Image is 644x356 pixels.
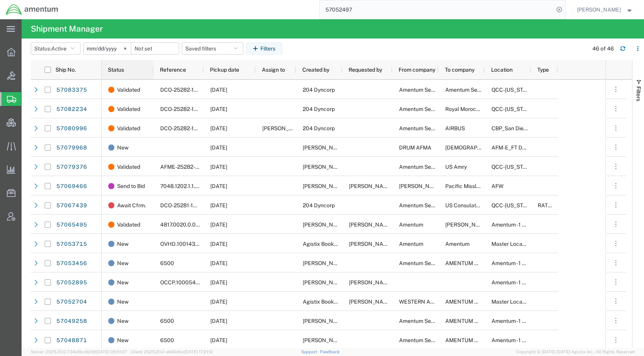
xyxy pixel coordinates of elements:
[445,87,503,93] span: Amentum Services, Inc.
[210,67,239,73] span: Pickup date
[303,183,347,189] span: Jason Champagne
[303,106,335,112] span: 204 Dyncorp
[160,87,211,93] span: DCO-25282-169336
[303,202,335,208] span: 204 Dyncorp
[303,125,335,131] span: 204 Dyncorp
[445,125,465,131] span: AIRBUS
[160,222,250,228] span: 4817.0020.0.00.UUUUUU.00.00000
[445,299,500,305] span: AMENTUM SERVICES
[303,222,347,228] span: Tina Meyers
[117,273,129,292] span: New
[56,238,87,250] a: 57053715
[349,183,393,189] span: JoAnn Rose
[210,337,227,343] span: 10/07/2025
[491,183,503,189] span: AFW
[56,315,87,327] a: 57049258
[210,87,227,93] span: 10/09/2025
[399,222,423,228] span: Amentum
[445,106,509,112] span: Royal Moroccan Air Force
[117,138,129,157] span: New
[184,349,213,354] span: [DATE] 17:21:12
[56,103,87,116] a: 57082234
[56,200,87,212] a: 57067439
[160,183,234,189] span: 7048.1202.1.1.1.3.0.10668802
[210,202,227,208] span: 10/09/2025
[210,164,227,170] span: 10/09/2025
[445,318,500,324] span: AMENTUM SERVICES
[491,337,532,343] span: Amentum - 1 gcp
[210,241,227,247] span: 10/07/2025
[303,260,347,266] span: Quincy Gann
[491,279,533,285] span: Amentum - 1 com
[160,241,214,247] span: OVHD.100143.00000
[160,202,210,208] span: DCO-25281-169288
[160,279,214,285] span: OCCP.100054.00000
[399,202,457,208] span: Amentum Services, Inc.
[491,260,532,266] span: Amentum - 1 gcp
[303,241,342,247] span: Agistix Booking
[399,125,457,131] span: Amentum Services, Inc.
[445,241,470,247] span: Amentum
[491,202,534,208] span: QCC-Texas
[56,334,87,347] a: 57048871
[636,86,642,101] span: Filters
[491,222,532,228] span: Amentum - 1 gcp
[160,67,186,73] span: Reference
[84,43,131,54] input: Not set
[349,279,393,285] span: Verona Brown
[399,87,457,93] span: Amentum Services, Inc.
[96,349,127,354] span: [DATE] 09:51:07
[117,157,140,176] span: Validated
[182,42,243,55] button: Saved filters
[262,125,306,131] span: Robyn Williams
[303,299,342,305] span: Agistix Booking
[349,241,393,247] span: Alta Gracia Reyna
[399,318,446,324] span: Amentum Services
[210,106,227,112] span: 10/09/2025
[117,331,129,350] span: New
[491,144,534,151] span: AFM-E_FT DRUM
[5,4,59,15] img: logo
[491,87,534,93] span: QCC-Texas
[117,99,140,119] span: Validated
[108,67,124,73] span: Status
[445,144,522,151] span: US ARMY
[117,254,129,273] span: New
[303,164,347,170] span: Ray Cheatteam
[210,299,227,305] span: 10/07/2025
[117,292,129,311] span: New
[117,311,129,331] span: New
[491,299,532,305] span: Master Location
[320,349,340,354] a: Feedback
[399,67,435,73] span: From company
[160,260,174,266] span: 6500
[210,144,227,151] span: 10/09/2025
[399,260,446,266] span: Amentum Services
[56,296,87,308] a: 57052704
[56,161,87,173] a: 57079376
[491,164,534,170] span: QCC-Texas
[445,164,467,170] span: US Amry
[210,279,227,285] span: 10/07/2025
[349,222,393,228] span: Tina Meyers
[399,299,490,305] span: WESTERN AMERICAN SPECIALTIES
[56,142,87,154] a: 57079968
[592,45,614,53] div: 46 of 46
[117,215,140,234] span: Validated
[491,67,513,73] span: Location
[538,202,555,208] span: RATED
[516,349,635,355] span: Copyright © [DATE]-[DATE] Agistix Inc., All Rights Reserved
[210,260,227,266] span: 10/07/2025
[303,144,347,151] span: Kyle Recor
[399,144,431,151] span: DRUM AFMA
[349,67,382,73] span: Requested by
[349,299,393,305] span: Tony Chavez
[399,337,446,343] span: Amentum Services
[31,19,103,39] h4: Shipment Manager
[399,241,423,247] span: Amentum
[117,80,140,99] span: Validated
[160,337,174,343] span: 6500
[262,67,285,73] span: Assign to
[31,42,80,55] button: Status:Active
[445,337,500,343] span: AMENTUM SERVICES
